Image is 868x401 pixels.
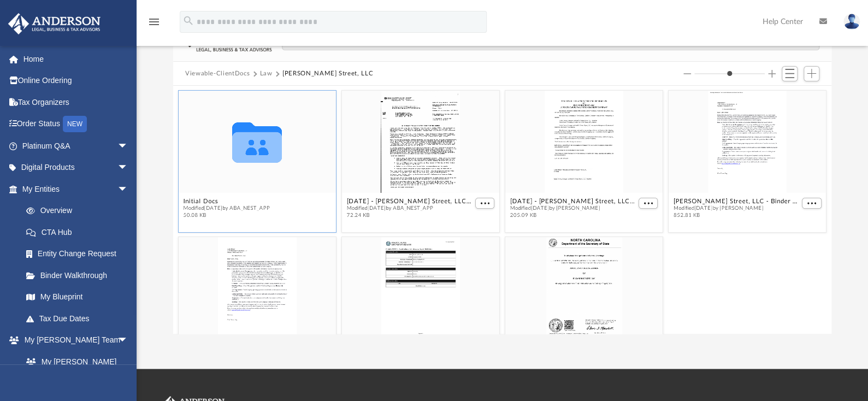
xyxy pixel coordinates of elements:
a: My [PERSON_NAME] Teamarrow_drop_down [8,329,139,351]
a: Home [8,48,145,70]
button: Add [804,66,820,81]
span: arrow_drop_down [117,178,139,200]
button: Increase column size [768,70,776,78]
button: More options [802,198,822,209]
a: CTA Hub [15,221,145,243]
a: Digital Productsarrow_drop_down [8,157,145,179]
a: Order StatusNEW [8,113,145,135]
span: 852.81 KB [674,212,800,219]
img: Anderson Advisors Platinum Portal [5,13,104,34]
a: Platinum Q&Aarrow_drop_down [8,135,145,157]
button: Initial Docs [183,198,270,205]
a: Binder Walkthrough [15,264,145,286]
button: Viewable-ClientDocs [185,69,250,79]
button: Decrease column size [683,70,691,78]
span: Modified [DATE] by ABA_NEST_APP [347,205,473,212]
button: More options [639,198,658,209]
button: More options [475,198,495,209]
a: My Blueprint [15,286,139,308]
a: Tax Due Dates [15,308,145,329]
span: arrow_drop_down [117,157,139,179]
button: Switch to List View [782,66,798,81]
button: Law [260,69,273,79]
a: Entity Change Request [15,243,145,265]
a: My Entitiesarrow_drop_down [8,178,145,200]
span: 205.09 KB [510,212,636,219]
span: arrow_drop_down [117,135,139,157]
a: Online Ordering [8,70,145,92]
button: [PERSON_NAME] Street, LLC [282,69,373,79]
span: Modified [DATE] by [PERSON_NAME] [510,205,636,212]
a: menu [147,21,161,28]
img: User Pic [843,14,860,30]
a: Overview [15,200,145,222]
div: grid [173,86,831,334]
div: NEW [63,116,87,132]
span: 72.24 KB [347,212,473,219]
button: [DATE] - [PERSON_NAME] Street, LLC - Annual Meeting.pdf [510,198,636,205]
button: [PERSON_NAME] Street, LLC - Binder Documents - DocuSigned.pdf [674,198,800,205]
span: 50.08 KB [183,212,270,219]
span: Modified [DATE] by ABA_NEST_APP [183,205,270,212]
button: [DATE] - [PERSON_NAME] Street, LLC - EIN Letter from IRS.pdf [347,198,473,205]
i: menu [147,15,161,28]
a: My [PERSON_NAME] Team [15,351,134,386]
span: arrow_drop_down [117,329,139,352]
input: Column size [694,70,765,78]
span: Modified [DATE] by [PERSON_NAME] [674,205,800,212]
a: Tax Organizers [8,91,145,113]
i: search [182,15,194,27]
